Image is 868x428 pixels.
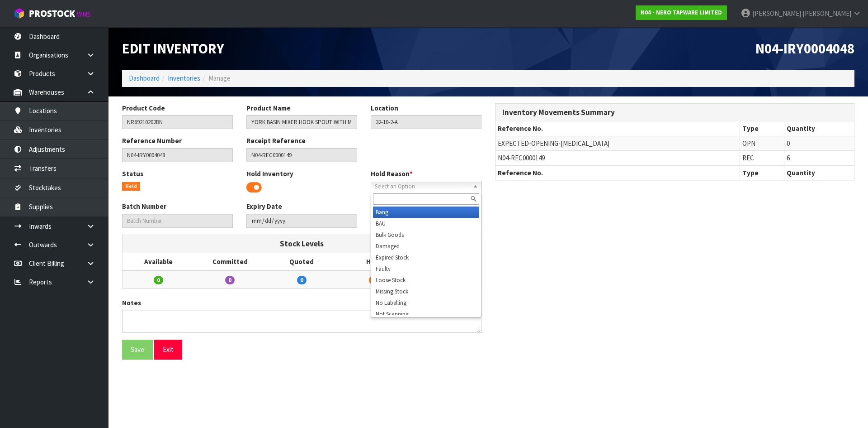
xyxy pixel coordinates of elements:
[122,214,233,228] input: Batch Number
[802,9,851,18] span: [PERSON_NAME]
[498,154,545,162] span: N04-REC0000149
[495,165,740,180] th: Reference No.
[742,139,755,148] span: OPN
[755,39,854,58] span: N04-IRY0004048
[373,286,479,297] li: Missing Stock
[246,115,357,129] input: Product Name
[373,274,479,286] li: Loose Stock
[784,121,854,136] th: Quantity
[373,207,479,218] li: Bang
[122,136,182,145] label: Reference Number
[168,74,200,82] a: Inventories
[373,308,479,320] li: Not Scanning
[29,8,75,19] span: ProStock
[129,240,474,248] h3: Stock Levels
[373,218,479,229] li: BAU
[246,202,282,211] label: Expiry Date
[338,253,410,270] th: Held
[77,10,91,19] small: WMS
[373,229,479,240] li: Bulk Goods
[373,297,479,308] li: No Labelling
[266,253,338,270] th: Quoted
[194,253,266,270] th: Committed
[154,276,163,284] span: 0
[122,340,153,359] button: Save
[122,115,233,129] input: Product Code
[123,253,194,270] th: Available
[495,121,740,136] th: Reference No.
[225,276,235,284] span: 0
[154,340,182,359] button: Exit
[641,9,722,16] strong: N04 - NERO TAPWARE LIMITED
[371,103,398,113] label: Location
[787,139,790,148] span: 0
[14,8,25,19] img: cube-alt.png
[752,9,801,18] span: [PERSON_NAME]
[498,139,609,148] span: EXPECTED-OPENING-[MEDICAL_DATA]
[246,136,306,145] label: Receipt Reference
[371,115,481,129] input: Location
[122,298,141,308] label: Notes
[636,5,727,20] a: N04 - NERO TAPWARE LIMITED
[375,181,469,192] span: Select an Option
[373,263,479,274] li: Faulty
[787,154,790,162] span: 6
[129,74,160,82] a: Dashboard
[740,165,784,180] th: Type
[246,148,357,162] input: Receipt Reference
[371,169,413,178] label: Hold Reason
[246,103,291,113] label: Product Name
[122,103,165,113] label: Product Code
[740,121,784,136] th: Type
[369,276,378,284] span: 6
[502,108,847,117] h3: Inventory Movements Summary
[122,169,143,178] label: Status
[784,165,854,180] th: Quantity
[122,202,166,211] label: Batch Number
[373,252,479,263] li: Expired Stock
[122,39,224,58] span: Edit Inventory
[742,154,754,162] span: REC
[122,182,140,191] span: Held
[246,169,293,178] label: Hold Inventory
[208,74,231,82] span: Manage
[373,240,479,252] li: Damaged
[297,276,307,284] span: 0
